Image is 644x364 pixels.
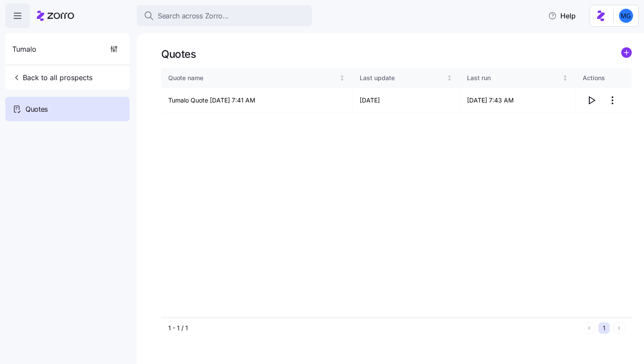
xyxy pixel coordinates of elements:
button: 1 [598,322,610,334]
a: add icon [621,47,632,61]
div: Not sorted [339,75,345,81]
a: Quotes [5,97,130,121]
svg: add icon [621,47,632,58]
button: Next page [613,322,625,334]
div: Last run [467,73,560,83]
div: 1 - 1 / 1 [168,324,580,332]
div: Quote name [168,73,337,83]
td: [DATE] [353,88,460,113]
span: Quotes [25,104,48,115]
div: Last update [360,73,445,83]
div: Not sorted [562,75,568,81]
th: Last runNot sorted [460,68,576,88]
td: [DATE] 7:43 AM [460,88,576,113]
td: Tumalo Quote [DATE] 7:41 AM [161,88,353,113]
button: Help [541,7,583,25]
span: Search across Zorro... [158,11,229,21]
th: Quote nameNot sorted [161,68,353,88]
img: 61c362f0e1d336c60eacb74ec9823875 [619,9,633,23]
button: Back to all prospects [9,69,96,86]
div: Not sorted [446,75,453,81]
button: Previous page [584,322,595,334]
div: Actions [583,73,625,83]
h1: Quotes [161,47,196,61]
span: Help [548,11,576,21]
span: Tumalo [12,44,36,55]
button: Search across Zorro... [137,5,312,26]
span: Back to all prospects [12,72,92,83]
th: Last updateNot sorted [353,68,460,88]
